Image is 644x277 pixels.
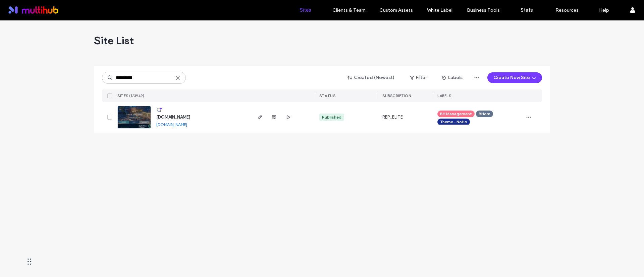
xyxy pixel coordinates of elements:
label: Custom Assets [379,7,413,13]
label: Clients & Team [332,7,366,13]
span: BHom [479,111,490,117]
span: STATUS [319,93,335,98]
div: Drag [28,252,32,272]
a: [DOMAIN_NAME] [156,115,190,120]
label: White Label [427,7,452,13]
button: Create New Site [487,72,542,83]
label: Help [599,7,609,13]
div: Published [322,114,341,120]
label: Business Tools [467,7,500,13]
span: Site List [94,34,134,47]
label: Resources [555,7,579,13]
label: Stats [521,7,533,13]
a: [DOMAIN_NAME] [156,122,187,127]
button: Filter [403,72,433,83]
span: BH Management [440,111,472,117]
span: SUBSCRIPTION [382,93,411,98]
span: SITES (1/3949) [117,93,144,98]
span: Theme - NoHo [440,119,467,125]
label: Sites [300,7,311,13]
span: REP_ELITE [382,114,403,121]
button: Labels [436,72,469,83]
span: LABELS [437,93,451,98]
button: Created (Newest) [342,72,400,83]
span: Help [15,5,29,11]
